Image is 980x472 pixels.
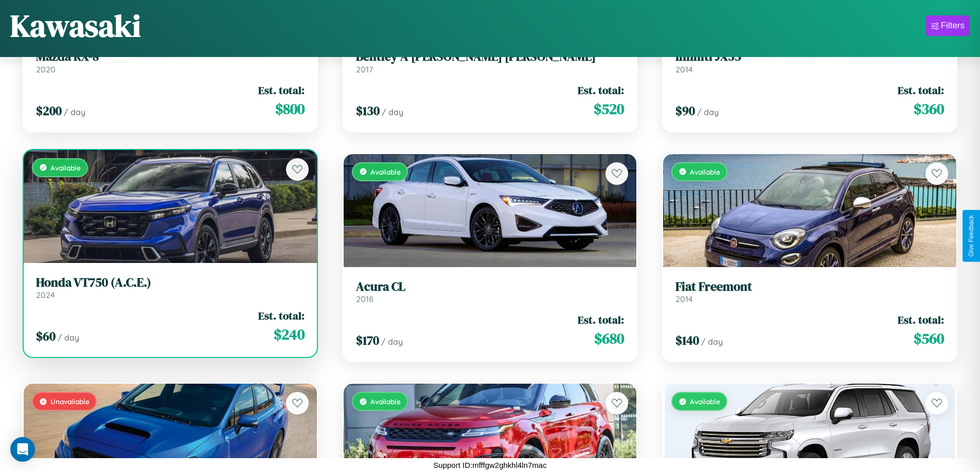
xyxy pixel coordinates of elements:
[675,64,693,74] span: 2014
[50,397,90,406] span: Unavailable
[258,308,305,323] span: Est. total:
[690,167,720,176] span: Available
[578,312,624,327] span: Est. total:
[36,49,305,74] a: Mazda RX-82020
[926,15,970,36] button: Filters
[36,290,55,300] span: 2024
[675,279,944,305] a: Fiat Freemont2014
[675,294,693,304] span: 2014
[36,64,56,74] span: 2020
[675,102,695,119] span: $ 90
[356,102,380,119] span: $ 130
[433,458,546,472] p: Support ID: mfffgw2ghkhl4ln7mac
[356,49,625,74] a: Bentley A [PERSON_NAME] [PERSON_NAME]2017
[594,328,624,349] span: $ 680
[64,107,85,117] span: / day
[675,49,944,74] a: Infiniti JX352014
[36,328,56,345] span: $ 60
[10,437,35,462] div: Open Intercom Messenger
[697,107,719,117] span: / day
[914,328,944,349] span: $ 560
[356,332,379,349] span: $ 170
[968,215,975,257] div: Give Feedback
[36,275,305,300] a: Honda VT750 (A.C.E.)2024
[36,102,62,119] span: $ 200
[594,99,624,119] span: $ 520
[356,49,625,64] h3: Bentley A [PERSON_NAME] [PERSON_NAME]
[914,99,944,119] span: $ 360
[941,21,965,31] div: Filters
[356,279,625,294] h3: Acura CL
[36,49,305,64] h3: Mazda RX-8
[356,279,625,305] a: Acura CL2018
[898,312,944,327] span: Est. total:
[675,279,944,294] h3: Fiat Freemont
[381,336,403,347] span: / day
[701,336,723,347] span: / day
[382,107,403,117] span: / day
[274,324,305,345] span: $ 240
[898,83,944,98] span: Est. total:
[370,397,401,406] span: Available
[50,163,81,172] span: Available
[370,167,401,176] span: Available
[356,294,373,304] span: 2018
[690,397,720,406] span: Available
[675,49,944,64] h3: Infiniti JX35
[356,64,373,74] span: 2017
[36,275,305,290] h3: Honda VT750 (A.C.E.)
[675,332,699,349] span: $ 140
[10,5,141,47] h1: Kawasaki
[258,83,305,98] span: Est. total:
[578,83,624,98] span: Est. total:
[275,99,305,119] span: $ 800
[58,332,79,343] span: / day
